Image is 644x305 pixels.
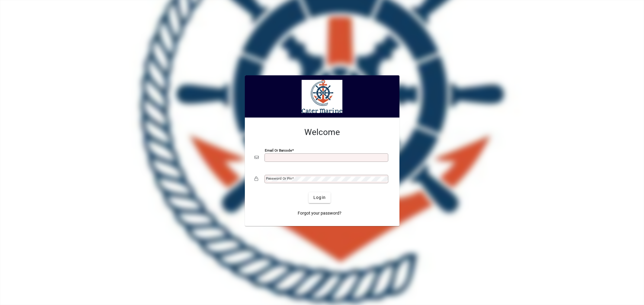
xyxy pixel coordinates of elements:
[295,208,344,219] a: Forgot your password?
[309,192,331,203] button: Login
[298,210,341,216] span: Forgot your password?
[266,176,292,181] mat-label: Password or Pin
[313,194,326,201] span: Login
[255,127,390,137] h2: Welcome
[265,148,292,152] mat-label: Email or Barcode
